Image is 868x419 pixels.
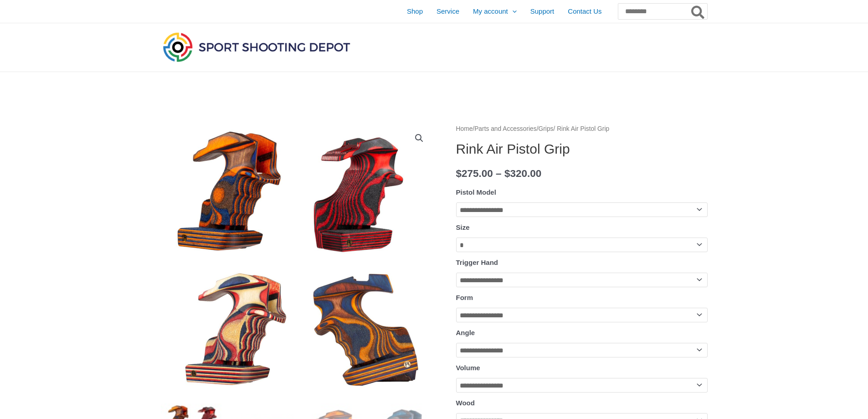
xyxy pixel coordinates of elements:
bdi: 275.00 [456,168,493,179]
label: Angle [456,329,475,336]
span: $ [456,168,462,179]
a: View full-screen image gallery [411,130,427,146]
a: Parts and Accessories [474,125,537,132]
button: Search [689,4,707,19]
label: Volume [456,364,480,372]
label: Wood [456,399,475,407]
h1: Rink Air Pistol Grip [456,141,708,157]
label: Pistol Model [456,188,496,196]
bdi: 320.00 [504,168,541,179]
a: Grips [539,125,554,132]
nav: Breadcrumb [456,123,708,135]
a: Home [456,125,473,132]
label: Form [456,294,473,301]
label: Size [456,223,470,231]
span: – [496,168,502,179]
span: $ [504,168,510,179]
img: Sport Shooting Depot [161,30,352,64]
label: Trigger Hand [456,259,498,266]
